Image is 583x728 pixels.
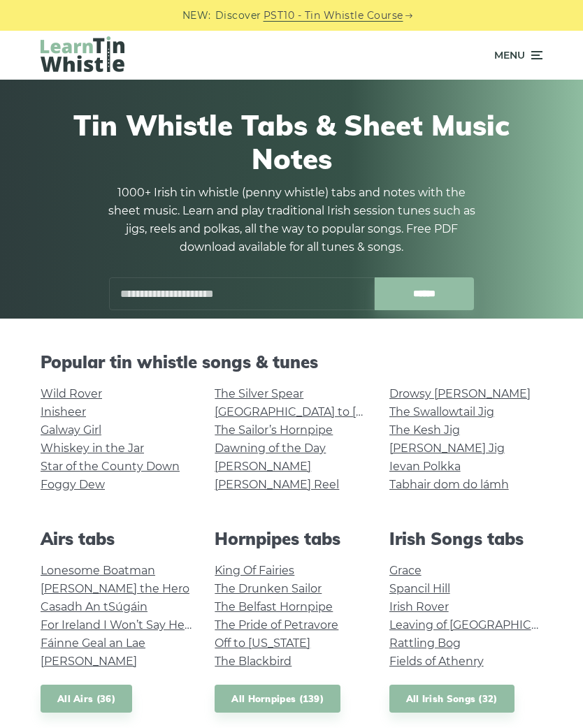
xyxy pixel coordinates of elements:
[215,600,333,613] a: The Belfast Hornpipe
[389,478,509,491] a: Tabhair dom do lámh
[389,460,461,473] a: Ievan Polkka
[41,618,226,632] a: For Ireland I Won’t Say Her Name
[389,685,514,713] a: All Irish Songs (32)
[215,387,303,400] a: The Silver Spear
[41,582,189,595] a: [PERSON_NAME] the Hero
[389,636,461,650] a: Rattling Bog
[389,655,484,668] a: Fields of Athenry
[41,387,102,400] a: Wild Rover
[41,564,155,577] a: Lonesome Boatman
[389,600,449,613] a: Irish Rover
[215,582,322,595] a: The Drunken Sailor
[389,423,460,437] a: The Kesh Jig
[215,423,333,437] a: The Sailor’s Hornpipe
[41,685,132,713] a: All Airs (36)
[389,405,494,418] a: The Swallowtail Jig
[103,184,480,256] p: 1000+ Irish tin whistle (penny whistle) tabs and notes with the sheet music. Learn and play tradi...
[41,529,194,549] h2: Airs tabs
[215,405,473,418] a: [GEOGRAPHIC_DATA] to [GEOGRAPHIC_DATA]
[215,442,326,455] a: Dawning of the Day
[215,636,310,650] a: Off to [US_STATE]
[389,387,531,400] a: Drowsy [PERSON_NAME]
[41,655,137,668] a: [PERSON_NAME]
[389,582,450,595] a: Spancil Hill
[215,478,339,491] a: [PERSON_NAME] Reel
[215,685,340,713] a: All Hornpipes (139)
[41,600,147,613] a: Casadh An tSúgáin
[41,423,101,437] a: Galway Girl
[389,618,570,632] a: Leaving of [GEOGRAPHIC_DATA]
[215,529,368,549] h2: Hornpipes tabs
[215,655,291,668] a: The Blackbird
[41,405,86,418] a: Inisheer
[389,564,422,577] a: Grace
[215,618,338,632] a: The Pride of Petravore
[41,636,145,650] a: Fáinne Geal an Lae
[215,564,294,577] a: King Of Fairies
[41,442,144,455] a: Whiskey in the Jar
[389,442,505,455] a: [PERSON_NAME] Jig
[41,460,180,473] a: Star of the County Down
[215,460,311,473] a: [PERSON_NAME]
[41,108,542,175] h1: Tin Whistle Tabs & Sheet Music Notes
[389,529,542,549] h2: Irish Songs tabs
[41,352,542,372] h2: Popular tin whistle songs & tunes
[494,38,525,73] span: Menu
[41,478,105,491] a: Foggy Dew
[41,36,124,72] img: LearnTinWhistle.com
